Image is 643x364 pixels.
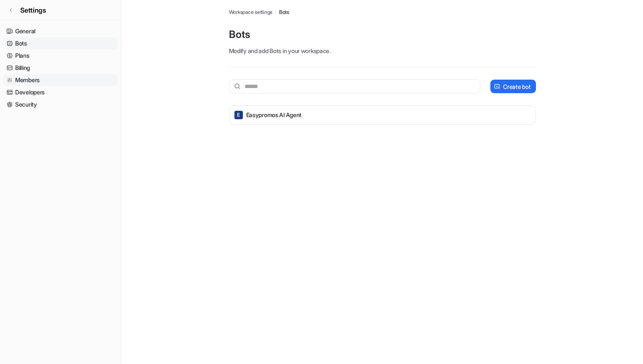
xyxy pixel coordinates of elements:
[234,111,243,119] span: E
[246,111,302,119] p: Easypromos AI Agent
[3,86,118,98] a: Developers
[229,28,536,41] p: Bots
[229,46,536,55] p: Modify and add Bots in your workspace.
[3,37,118,49] a: Bots
[490,80,535,93] button: Create bot
[3,25,118,37] a: General
[275,8,277,16] span: /
[229,8,273,16] a: Workspace settings
[20,5,46,15] span: Settings
[3,99,118,110] a: Security
[3,50,118,62] a: Plans
[3,74,118,86] a: Members
[279,8,289,16] a: Bots
[3,62,118,74] a: Billing
[503,82,530,91] p: Create bot
[494,83,500,90] img: create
